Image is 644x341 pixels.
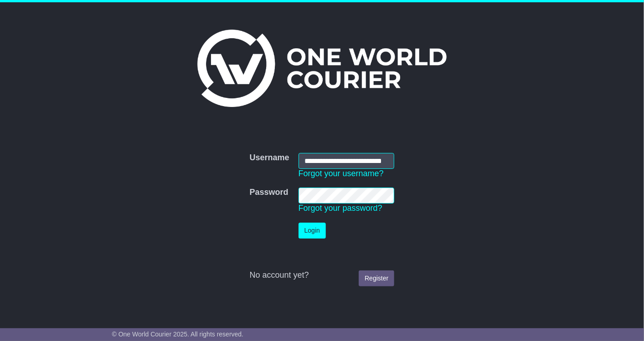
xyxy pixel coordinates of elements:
[250,270,395,280] div: No account yet?
[299,169,384,178] a: Forgot your username?
[250,188,289,198] label: Password
[299,223,326,239] button: Login
[359,270,394,286] a: Register
[112,331,244,338] span: © One World Courier 2025. All rights reserved.
[250,153,289,163] label: Username
[197,30,446,107] img: One World
[299,204,382,213] a: Forgot your password?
